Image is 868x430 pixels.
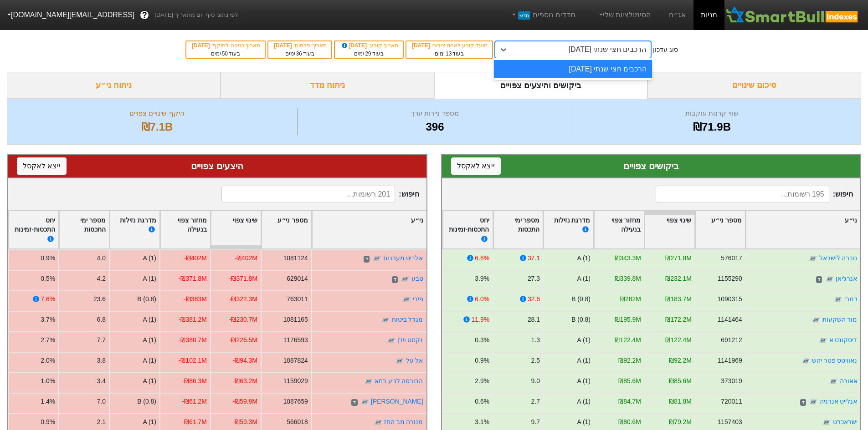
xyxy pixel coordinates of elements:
[273,41,327,50] div: תאריך פרסום :
[531,376,539,386] div: 9.0
[717,315,742,324] div: 1141464
[273,50,327,58] div: בעוד ימים
[184,294,206,304] div: -₪383M
[184,253,206,263] div: -₪402M
[544,211,593,249] div: Toggle SortBy
[296,51,302,57] span: 36
[59,211,109,249] div: Toggle SortBy
[645,211,694,249] div: Toggle SortBy
[577,274,590,283] div: A (1)
[839,377,857,384] a: אאורה
[669,417,692,427] div: ₪79.2M
[721,253,742,263] div: 576017
[575,108,849,119] div: שווי קרנות עוקבות
[143,356,156,365] div: A (1)
[395,357,404,366] img: tase link
[283,356,308,365] div: 1087824
[179,274,207,283] div: -₪371.8M
[222,51,228,57] span: 50
[142,9,147,21] span: ?
[41,397,55,406] div: 1.4%
[283,253,308,263] div: 1081124
[835,275,857,282] a: אנרג'יאן
[137,294,156,304] div: B (0.8)
[531,335,539,345] div: 1.3
[143,253,156,263] div: A (1)
[647,72,861,99] div: סיכום שינויים
[191,50,260,58] div: בעוד ימים
[364,256,370,263] span: ד
[571,294,591,304] div: B (0.8)
[287,274,308,283] div: 629014
[475,294,489,304] div: 6.0%
[577,253,590,263] div: A (1)
[832,418,857,425] a: ישראכרט
[411,275,423,282] a: טבע
[340,42,369,49] span: [DATE]
[97,315,106,324] div: 6.8
[695,211,745,249] div: Toggle SortBy
[233,417,257,427] div: -₪59.3M
[518,11,530,20] span: חדש
[41,376,55,386] div: 1.0%
[19,108,295,119] div: היקף שינויים צפויים
[494,60,652,78] div: הרכבים חצי שנתי [DATE]
[833,295,842,304] img: tase link
[443,211,493,249] div: Toggle SortBy
[365,51,371,57] span: 29
[717,417,742,427] div: 1157403
[594,6,655,24] a: הסימולציות שלי
[182,397,207,406] div: -₪61.2M
[829,377,838,386] img: tase link
[143,335,156,345] div: A (1)
[620,294,641,304] div: ₪282M
[229,335,257,345] div: -₪226.5M
[577,356,590,365] div: A (1)
[41,253,55,263] div: 0.9%
[371,398,423,405] a: [PERSON_NAME]
[19,119,295,135] div: ₪7.1B
[41,315,55,324] div: 3.7%
[812,316,821,325] img: tase link
[287,417,308,427] div: 566018
[41,356,55,365] div: 2.0%
[475,335,489,345] div: 0.3%
[97,253,106,263] div: 4.0
[383,254,423,262] a: אלביט מערכות
[411,50,488,58] div: בעוד ימים
[41,417,55,427] div: 0.9%
[229,315,257,324] div: -₪230.7M
[339,50,398,58] div: בעוד ימים
[182,376,207,386] div: -₪86.3M
[446,51,452,57] span: 13
[665,294,691,304] div: ₪183.7M
[451,159,852,173] div: ביקושים צפויים
[669,397,692,406] div: ₪81.8M
[182,417,207,427] div: -₪61.7M
[179,356,207,365] div: -₪102.1M
[531,417,539,427] div: 9.7
[351,399,357,406] span: ד
[825,275,834,284] img: tase link
[110,211,159,249] div: Toggle SortBy
[97,356,106,365] div: 3.8
[17,157,67,175] button: ייצא לאקסל
[401,275,410,284] img: tase link
[384,418,423,425] a: מנורה מב החז
[17,159,417,173] div: היצעים צפויים
[475,417,489,427] div: 3.1%
[615,274,641,283] div: ₪339.8M
[179,315,207,324] div: -₪381.2M
[721,376,742,386] div: 373019
[656,186,853,203] span: חיפוש :
[387,336,396,345] img: tase link
[97,376,106,386] div: 3.4
[97,397,106,406] div: 7.0
[615,315,641,324] div: ₪195.9M
[475,274,489,283] div: 3.9%
[406,357,423,364] a: אל על
[283,397,308,406] div: 1087659
[7,72,221,99] div: ניתוח ני״ע
[809,398,818,407] img: tase link
[402,295,411,304] img: tase link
